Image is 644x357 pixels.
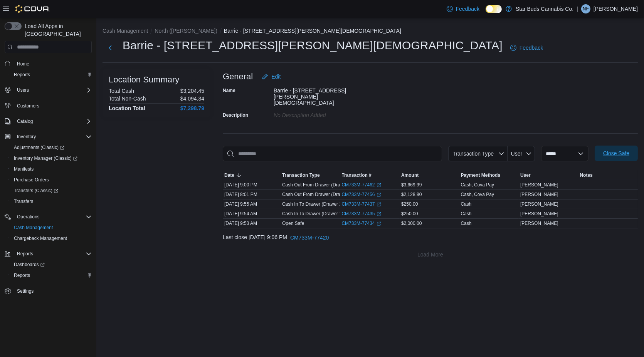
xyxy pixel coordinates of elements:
a: Reports [11,271,33,280]
a: Transfers [11,197,36,206]
button: Operations [2,211,95,222]
h1: Barrie - [STREET_ADDRESS][PERSON_NAME][DEMOGRAPHIC_DATA] [123,38,503,53]
span: $250.00 [401,201,418,207]
p: [PERSON_NAME] [594,4,638,13]
span: Reports [14,249,92,258]
input: This is a search bar. As you type, the results lower in the page will automatically filter. [223,146,442,161]
button: Catalog [2,116,95,127]
h6: Total Non-Cash [109,96,146,102]
span: Inventory Manager (Classic) [11,154,92,163]
button: Cash Management [8,222,95,233]
span: Settings [17,288,34,294]
span: Load More [417,251,443,258]
span: Transfers [14,198,33,204]
h6: Total Cash [109,88,134,94]
span: Manifests [14,166,34,172]
button: Settings [2,285,95,297]
div: [DATE] 9:53 AM [223,219,281,228]
p: $3,204.45 [180,88,204,94]
span: Amount [401,172,419,178]
button: Chargeback Management [8,233,95,244]
span: $2,000.00 [401,220,422,226]
nav: Complex example [5,55,92,317]
span: Manifests [11,164,92,174]
span: Transfers (Classic) [14,188,58,194]
span: Catalog [14,117,92,126]
button: Transaction Type [448,146,508,161]
h3: General [223,72,253,81]
a: CM733M-77456External link [342,191,381,198]
a: Transfers (Classic) [11,186,61,195]
button: Manifests [8,164,95,174]
span: [PERSON_NAME] [520,220,558,226]
nav: An example of EuiBreadcrumbs [103,27,638,36]
span: Notes [580,172,593,178]
a: Settings [14,287,37,296]
label: Description [223,112,248,118]
div: [DATE] 9:55 AM [223,199,281,209]
span: Customers [17,103,39,109]
button: Payment Methods [459,171,519,180]
a: Adjustments (Classic) [11,143,67,152]
span: Transaction # [342,172,372,178]
a: Home [14,59,32,69]
span: Reports [11,271,92,280]
span: Feedback [520,44,543,52]
p: Cash In To Drawer (Drawer 1) [282,211,343,217]
span: Inventory [17,134,36,140]
span: Payment Methods [461,172,501,178]
button: Transaction Type [281,171,340,180]
span: Adjustments (Classic) [11,143,92,152]
button: Transfers [8,196,95,207]
label: Name [223,87,235,94]
p: Cash Out From Drawer (Drawer 2) [282,191,353,198]
span: Customers [14,101,92,111]
h4: Location Total [109,105,145,111]
a: Adjustments (Classic) [8,142,95,153]
span: [PERSON_NAME] [520,182,558,188]
span: Transaction Type [452,151,494,157]
span: Reports [14,272,30,278]
button: Load More [223,247,638,262]
a: Purchase Orders [11,175,52,184]
a: Chargeback Management [11,234,70,243]
span: $2,128.80 [401,191,422,198]
input: Dark Mode [486,5,502,13]
div: Cash [461,211,472,217]
button: Reports [2,248,95,259]
div: No Description added [274,109,377,118]
span: Purchase Orders [11,175,92,184]
span: Date [224,172,234,178]
img: Cova [15,5,50,13]
button: Inventory [2,131,95,142]
span: Reports [17,251,33,257]
button: Date [223,171,281,180]
div: [DATE] 8:01 PM [223,190,281,199]
svg: External link [377,193,381,197]
div: Cash, Cova Pay [461,191,494,198]
button: Home [2,58,95,69]
span: Reports [14,72,30,78]
span: Transfers [11,197,92,206]
a: CM733M-77462External link [342,182,381,188]
button: Reports [8,69,95,80]
button: Reports [14,249,36,258]
svg: External link [377,202,381,207]
svg: External link [377,221,381,226]
span: [PERSON_NAME] [520,211,558,217]
span: Dashboards [11,260,92,269]
button: Cash Management [103,28,148,34]
p: $4,094.34 [180,96,204,102]
div: Barrie - [STREET_ADDRESS][PERSON_NAME][DEMOGRAPHIC_DATA] [274,84,377,106]
a: Manifests [11,164,37,174]
span: Home [17,61,29,67]
div: [DATE] 9:00 PM [223,180,281,189]
a: Customers [14,101,42,111]
span: CM733M-77420 [290,234,329,241]
span: [PERSON_NAME] [520,191,558,198]
button: Amount [400,171,459,180]
span: [PERSON_NAME] [520,201,558,207]
span: Chargeback Management [11,234,92,243]
button: Customers [2,100,95,111]
p: Star Buds Cannabis Co. [516,4,573,13]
